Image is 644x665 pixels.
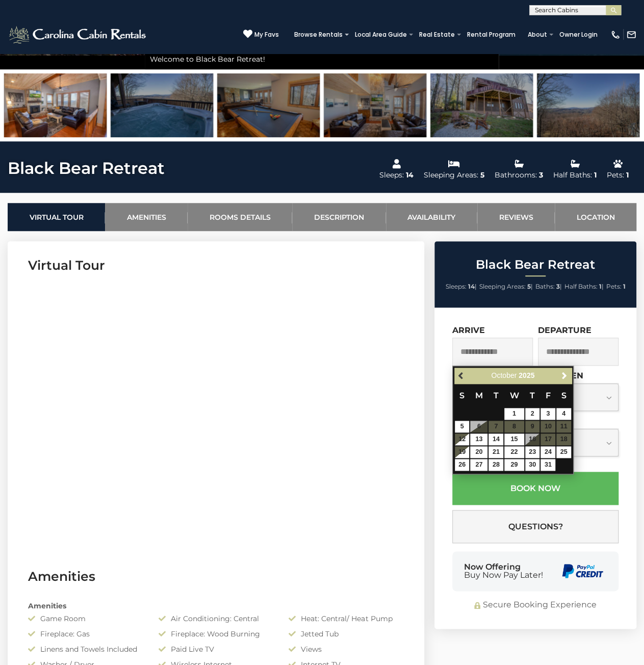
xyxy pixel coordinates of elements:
[414,28,460,42] a: Real Estate
[20,644,151,654] div: Linens and Towels Included
[540,446,555,458] a: 24
[430,73,533,137] img: 163267468
[324,73,426,137] img: 163267467
[20,629,151,639] div: Fireplace: Gas
[475,391,483,400] span: Monday
[556,283,560,290] strong: 3
[281,629,411,639] div: Jetted Tub
[20,601,411,611] div: Amenities
[446,280,477,293] li: |
[494,391,499,400] span: Tuesday
[564,280,604,293] li: |
[4,73,107,137] img: 163267466
[281,644,411,654] div: Views
[455,421,470,432] a: 5
[111,73,213,137] img: 163267469
[28,568,404,585] h3: Amenities
[504,446,524,458] a: 22
[243,29,279,40] a: My Favs
[455,459,470,471] a: 26
[477,203,555,231] a: Reviews
[491,371,517,379] span: October
[350,28,412,42] a: Local Area Guide
[535,283,555,290] span: Baths:
[623,283,626,290] strong: 1
[470,459,487,471] a: 27
[452,472,619,505] button: Book Now
[464,571,543,579] span: Buy Now Pay Later!
[554,28,603,42] a: Owner Login
[606,283,622,290] span: Pets:
[468,283,475,290] strong: 14
[292,203,385,231] a: Description
[457,371,466,379] span: Previous
[254,30,279,39] span: My Favs
[28,257,404,274] h3: Virtual Tour
[386,203,477,231] a: Availability
[470,446,487,458] a: 20
[555,203,636,231] a: Location
[546,391,551,400] span: Friday
[540,459,555,471] a: 31
[504,459,524,471] a: 29
[525,459,540,471] a: 30
[452,599,619,611] div: Secure Booking Experience
[437,258,634,271] h2: Black Bear Retreat
[151,629,281,639] div: Fireplace: Wood Burning
[504,408,524,420] a: 1
[556,408,571,420] a: 4
[537,73,639,137] img: 163267491
[151,644,281,654] div: Paid Live TV
[530,391,535,400] span: Thursday
[488,459,503,471] a: 28
[452,510,619,543] button: Questions?
[556,446,571,458] a: 25
[558,369,571,382] a: Next
[455,369,468,382] a: Previous
[560,371,568,379] span: Next
[289,28,348,42] a: Browse Rentals
[281,613,411,624] div: Heat: Central/ Heat Pump
[462,28,521,42] a: Rental Program
[455,433,470,445] a: 12
[8,203,105,231] a: Virtual Tour
[626,30,636,40] img: mail-regular-white.png
[525,446,540,458] a: 23
[610,30,621,40] img: phone-regular-white.png
[20,613,151,624] div: Game Room
[217,73,320,137] img: 163267505
[455,446,470,458] a: 19
[504,433,524,445] a: 15
[561,391,566,400] span: Saturday
[459,391,465,400] span: Sunday
[540,408,555,420] a: 3
[188,203,292,231] a: Rooms Details
[446,283,467,290] span: Sleeps:
[564,283,598,290] span: Half Baths:
[509,391,519,400] span: Wednesday
[464,563,543,579] div: Now Offering
[479,283,526,290] span: Sleeping Areas:
[599,283,602,290] strong: 1
[105,203,188,231] a: Amenities
[452,325,485,335] label: Arrive
[488,446,503,458] a: 21
[538,325,591,335] label: Departure
[523,28,552,42] a: About
[519,371,534,379] span: 2025
[145,49,499,69] div: Welcome to Black Bear Retreat!
[479,280,533,293] li: |
[488,433,503,445] a: 14
[151,613,281,624] div: Air Conditioning: Central
[527,283,531,290] strong: 5
[8,24,149,45] img: White-1-2.png
[535,280,562,293] li: |
[470,433,487,445] a: 13
[525,408,540,420] a: 2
